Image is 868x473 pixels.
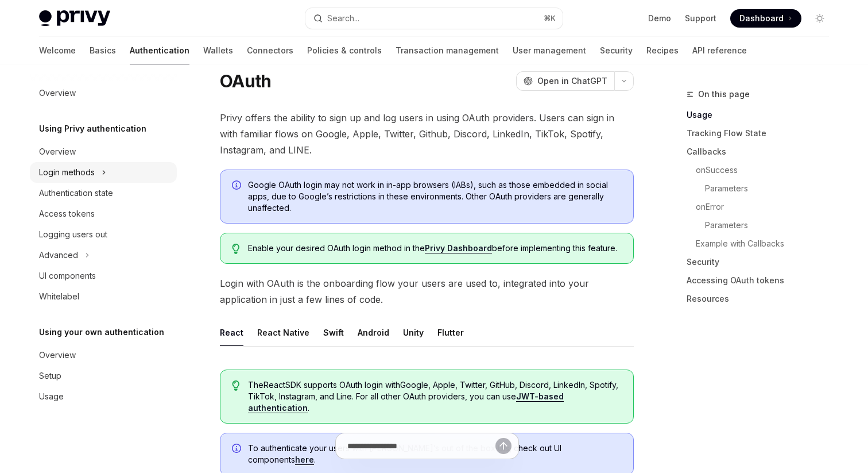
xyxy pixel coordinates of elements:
[811,9,829,28] button: Toggle dark mode
[39,248,78,262] div: Advanced
[220,71,271,91] h1: OAuth
[696,234,838,253] a: Example with Callbacks
[203,37,233,64] a: Wallets
[39,86,76,100] div: Overview
[30,83,177,103] a: Overview
[403,319,424,346] button: Unity
[323,319,344,346] button: Swift
[39,290,79,303] div: Whitelabel
[305,8,563,29] button: Search...⌘K
[687,271,838,290] a: Accessing OAuth tokens
[307,37,382,64] a: Policies & controls
[220,110,634,158] span: Privy offers the ability to sign up and log users in using OAuth providers. Users can sign in wit...
[39,186,113,200] div: Authentication state
[247,37,293,64] a: Connectors
[30,345,177,366] a: Overview
[39,269,96,283] div: UI components
[30,286,177,307] a: Whitelabel
[39,325,164,339] h5: Using your own authentication
[730,9,801,28] a: Dashboard
[39,369,61,383] div: Setup
[685,13,716,24] a: Support
[30,266,177,286] a: UI components
[220,319,243,346] button: React
[513,37,586,64] a: User management
[257,319,309,346] button: React Native
[220,275,634,307] span: Login with OAuth is the onboarding flow your users are used to, integrated into your application ...
[692,37,747,64] a: API reference
[437,319,464,346] button: Flutter
[39,207,95,221] div: Access tokens
[130,37,189,64] a: Authentication
[30,141,177,162] a: Overview
[39,10,110,26] img: light logo
[705,216,838,234] a: Parameters
[248,379,622,414] span: The React SDK supports OAuth login with Google, Apple, Twitter, GitHub, Discord, LinkedIn, Spotif...
[600,37,633,64] a: Security
[396,37,499,64] a: Transaction management
[698,87,750,101] span: On this page
[687,253,838,271] a: Security
[232,244,240,254] svg: Tip
[687,290,838,308] a: Resources
[232,380,240,391] svg: Tip
[39,37,76,64] a: Welcome
[696,161,838,179] a: onSuccess
[705,179,838,198] a: Parameters
[358,319,389,346] button: Android
[30,366,177,386] a: Setup
[39,228,107,241] div: Logging users out
[30,224,177,245] a: Logging users out
[687,106,838,124] a: Usage
[537,75,607,87] span: Open in ChatGPT
[30,203,177,224] a: Access tokens
[90,37,116,64] a: Basics
[687,143,838,161] a: Callbacks
[248,179,622,214] span: Google OAuth login may not work in in-app browsers (IABs), such as those embedded in social apps,...
[516,71,614,91] button: Open in ChatGPT
[739,13,784,24] span: Dashboard
[687,124,838,143] a: Tracking Flow State
[39,348,76,362] div: Overview
[30,183,177,203] a: Authentication state
[648,13,671,24] a: Demo
[232,180,243,192] svg: Info
[39,390,64,403] div: Usage
[495,438,511,454] button: Send message
[696,198,838,216] a: onError
[39,145,76,159] div: Overview
[30,386,177,407] a: Usage
[248,243,622,254] span: Enable your desired OAuth login method in the before implementing this feature.
[39,166,95,179] div: Login methods
[646,37,679,64] a: Recipes
[425,243,492,253] a: Privy Dashboard
[544,14,556,23] span: ⌘ K
[327,11,359,25] div: Search...
[39,122,146,136] h5: Using Privy authentication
